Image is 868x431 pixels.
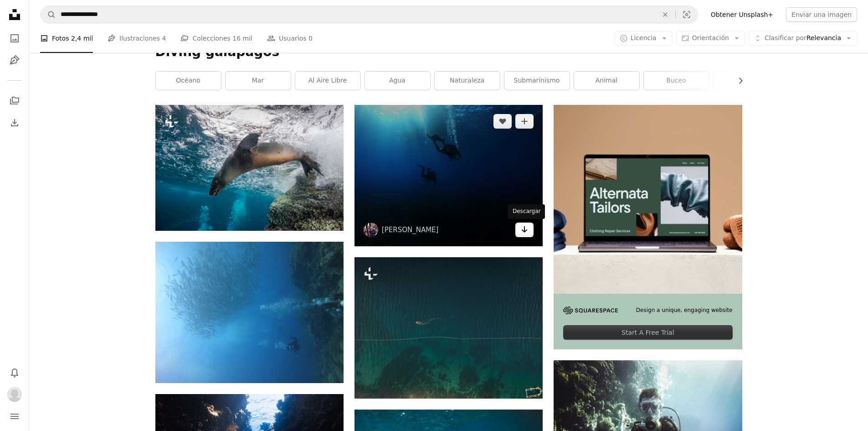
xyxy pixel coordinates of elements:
[705,7,779,22] a: Obtener Unsplash+
[155,105,344,230] img: Un león marino en La Paz, México
[692,34,729,42] span: Orientación
[765,34,841,43] span: Relevancia
[655,6,675,23] button: Borrar
[162,33,166,43] span: 4
[765,34,806,42] span: Clasificar por
[574,72,639,90] a: animal
[155,164,344,172] a: Un león marino en La Paz, México
[5,407,24,426] button: Menú
[515,114,534,129] button: Añade a la colección
[749,31,857,46] button: Clasificar porRelevancia
[5,5,24,26] a: Inicio — Unsplash
[354,324,543,332] a: Una vista aérea de un barco en el agua
[563,325,732,340] div: Start A Free Trial
[786,7,857,22] button: Enviar una imagen
[644,72,709,90] a: buceo
[5,92,24,110] a: Colecciones
[156,72,221,90] a: océano
[5,29,24,47] a: Fotos
[267,24,313,53] a: Usuarios 0
[636,306,733,314] span: Design a unique, engaging website
[676,31,745,46] button: Orientación
[354,171,543,180] a: Buceo para dos personas
[554,105,742,293] img: file-1707885205802-88dd96a21c72image
[40,5,698,24] form: Encuentra imágenes en todo el sitio
[354,257,543,399] img: Una vista aérea de un barco en el agua
[493,114,512,129] button: Me gusta
[295,72,360,90] a: al aire libre
[354,105,543,246] img: Buceo para dos personas
[554,105,742,349] a: Design a unique, engaging websiteStart A Free Trial
[232,33,252,43] span: 16 mil
[226,72,291,90] a: mar
[615,31,673,46] button: Licencia
[631,34,657,42] span: Licencia
[308,33,313,43] span: 0
[5,385,24,404] button: Perfil
[676,6,698,23] button: Búsqueda visual
[108,24,166,53] a: Ilustraciones 4
[508,204,545,219] div: Descargar
[5,51,24,69] a: Ilustraciones
[155,308,344,316] a: Persona con traje de neopreno negro nadando en el mar
[364,223,378,237] img: Ve al perfil de Jacob Waldrop
[5,114,24,132] a: Historial de descargas
[155,242,344,383] img: Persona con traje de neopreno negro nadando en el mar
[563,306,618,314] img: file-1705255347840-230a6ab5bca9image
[714,72,779,90] a: deportivo
[515,223,534,237] a: Descargar
[732,72,742,90] button: desplazar lista a la derecha
[5,363,24,382] button: Notificaciones
[7,387,22,402] img: Avatar del usuario ALEJANDRA REYES
[180,24,252,53] a: Colecciones 16 mil
[382,225,439,234] a: [PERSON_NAME]
[435,72,500,90] a: naturaleza
[365,72,430,90] a: Agua
[504,72,570,90] a: submarinismo
[41,6,56,23] button: Buscar en Unsplash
